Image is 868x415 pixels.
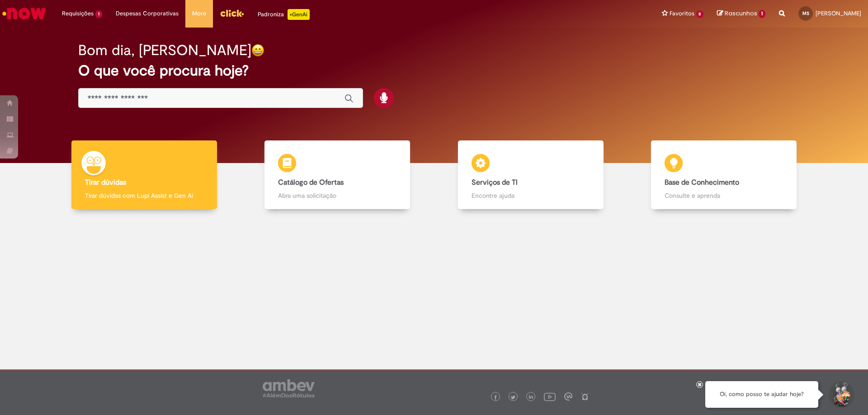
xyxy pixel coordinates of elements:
img: logo_footer_facebook.png [493,395,498,400]
h2: O que você procura hoje? [78,63,790,79]
img: logo_footer_ambev_rotulo_gray.png [263,379,315,397]
div: Padroniza [258,9,310,20]
span: 1 [95,10,102,18]
span: 8 [696,10,704,18]
a: Rascunhos [717,9,765,18]
span: [PERSON_NAME] [816,9,861,17]
img: logo_footer_workplace.png [564,392,572,401]
button: Iniciar Conversa de Suporte [827,381,854,408]
a: Base de Conhecimento Consulte e aprenda [627,140,821,210]
p: Tirar dúvidas com Lupi Assist e Gen Ai [85,191,203,200]
span: Requisições [62,9,94,18]
div: Oi, como posso te ajudar hoje? [705,381,818,408]
b: Base de Conhecimento [665,178,739,187]
img: logo_footer_twitter.png [511,395,515,400]
img: click_logo_yellow_360x200.png [220,6,244,20]
span: Rascunhos [725,9,757,18]
b: Serviços de TI [472,178,518,187]
p: Encontre ajuda [472,191,590,200]
p: +GenAi [288,9,310,20]
span: Favoritos [670,9,694,18]
p: Abra uma solicitação [278,191,396,200]
img: logo_footer_linkedin.png [529,395,533,400]
span: 1 [759,10,765,18]
span: MS [802,10,809,16]
p: Consulte e aprenda [665,191,783,200]
img: logo_footer_naosei.png [581,392,589,401]
a: Catálogo de Ofertas Abra uma solicitação [241,140,434,210]
span: More [192,9,206,18]
img: logo_footer_youtube.png [544,391,556,402]
a: Serviços de TI Encontre ajuda [434,140,627,210]
span: Despesas Corporativas [116,9,179,18]
img: ServiceNow [1,5,47,23]
img: happy-face.png [251,44,264,57]
h2: Bom dia, [PERSON_NAME] [78,42,251,58]
b: Catálogo de Ofertas [278,178,344,187]
a: Tirar dúvidas Tirar dúvidas com Lupi Assist e Gen Ai [47,140,241,210]
b: Tirar dúvidas [85,178,126,187]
